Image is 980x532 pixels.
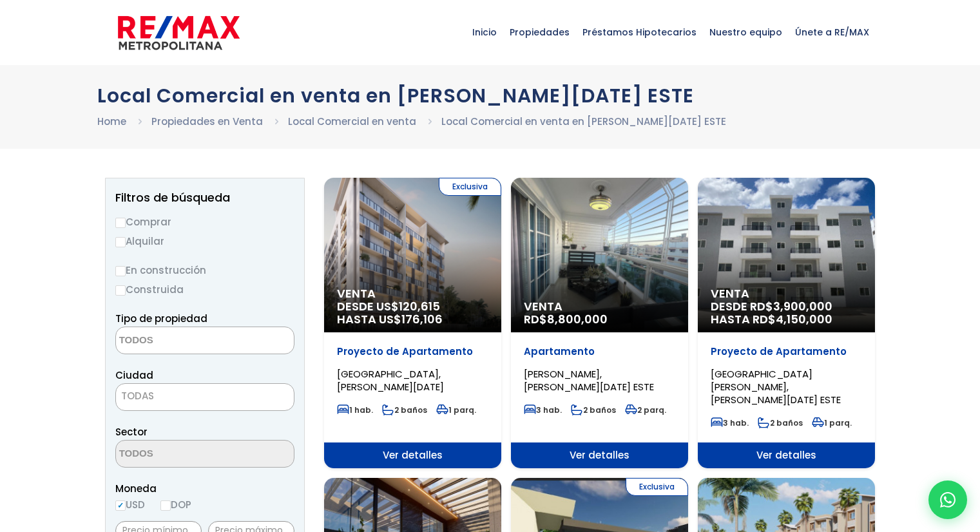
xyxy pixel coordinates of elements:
[576,13,703,52] span: Préstamos Hipotecarios
[711,367,841,406] span: [GEOGRAPHIC_DATA][PERSON_NAME], [PERSON_NAME][DATE] ESTE
[337,313,488,326] span: HASTA US$
[711,300,862,326] span: DESDE RD$
[115,497,145,513] label: USD
[115,425,148,439] span: Sector
[116,327,241,355] textarea: Search
[524,300,675,313] span: Venta
[97,84,883,107] h1: Local Comercial en venta en [PERSON_NAME][DATE] ESTE
[121,389,154,403] span: TODAS
[626,478,688,496] span: Exclusiva
[711,345,862,358] p: Proyecto de Apartamento
[118,14,240,52] img: remax-metropolitana-logo
[337,300,488,326] span: DESDE US$
[115,500,126,511] input: USD
[789,13,876,52] span: Únete a RE/MAX
[776,311,832,327] span: 4,150,000
[773,298,832,314] span: 3,900,000
[524,404,562,415] span: 3 hab.
[115,262,294,278] label: En construcción
[97,115,126,128] a: Home
[382,404,427,415] span: 2 baños
[711,417,749,428] span: 3 hab.
[524,367,654,394] span: [PERSON_NAME], [PERSON_NAME][DATE] ESTE
[160,500,171,511] input: DOP
[337,287,488,300] span: Venta
[337,404,373,415] span: 1 hab.
[571,404,616,415] span: 2 baños
[115,191,294,204] h2: Filtros de búsqueda
[439,178,501,196] span: Exclusiva
[698,178,875,468] a: Venta DESDE RD$3,900,000 HASTA RD$4,150,000 Proyecto de Apartamento [GEOGRAPHIC_DATA][PERSON_NAME...
[115,214,294,230] label: Comprar
[115,233,294,249] label: Alquilar
[436,404,476,415] span: 1 parq.
[324,178,501,468] a: Exclusiva Venta DESDE US$120,615 HASTA US$176,106 Proyecto de Apartamento [GEOGRAPHIC_DATA], [PER...
[399,298,440,314] span: 120,615
[288,115,416,128] a: Local Comercial en venta
[115,266,126,276] input: En construcción
[116,441,241,468] textarea: Search
[511,442,688,468] span: Ver detalles
[115,237,126,247] input: Alquilar
[524,345,675,358] p: Apartamento
[711,287,862,300] span: Venta
[758,417,803,428] span: 2 baños
[151,115,263,128] a: Propiedades en Venta
[625,404,666,415] span: 2 parq.
[812,417,852,428] span: 1 parq.
[115,480,294,497] span: Moneda
[511,178,688,468] a: Venta RD$8,800,000 Apartamento [PERSON_NAME], [PERSON_NAME][DATE] ESTE 3 hab. 2 baños 2 parq. Ver...
[524,311,608,327] span: RD$
[337,367,444,394] span: [GEOGRAPHIC_DATA], [PERSON_NAME][DATE]
[116,387,294,405] span: TODAS
[711,313,862,326] span: HASTA RD$
[324,442,501,468] span: Ver detalles
[698,442,875,468] span: Ver detalles
[115,383,294,411] span: TODAS
[115,281,294,298] label: Construida
[441,113,726,129] li: Local Comercial en venta en [PERSON_NAME][DATE] ESTE
[401,311,443,327] span: 176,106
[466,13,503,52] span: Inicio
[160,497,191,513] label: DOP
[115,218,126,228] input: Comprar
[115,285,126,296] input: Construida
[337,345,488,358] p: Proyecto de Apartamento
[547,311,608,327] span: 8,800,000
[703,13,789,52] span: Nuestro equipo
[115,312,207,325] span: Tipo de propiedad
[115,368,153,382] span: Ciudad
[503,13,576,52] span: Propiedades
